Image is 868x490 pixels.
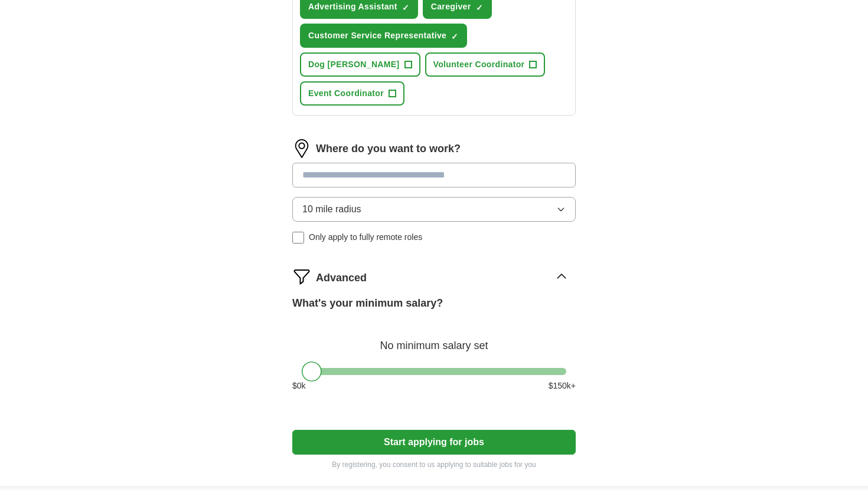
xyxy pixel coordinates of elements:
span: $ 0 k [292,380,306,392]
button: Dog [PERSON_NAME] [300,52,420,77]
span: $ 150 k+ [549,380,576,392]
div: No minimum salary set [292,325,576,354]
button: Event Coordinator [300,81,404,106]
span: Only apply to fully remote roles [309,231,422,244]
span: ✓ [451,32,458,41]
p: By registering, you consent to us applying to suitable jobs for you [292,459,576,470]
span: Customer Service Representative [308,29,446,42]
span: Event Coordinator [308,87,384,100]
span: Volunteer Coordinator [433,58,525,71]
span: Dog [PERSON_NAME] [308,58,400,71]
span: ✓ [476,3,483,12]
span: ✓ [402,3,409,12]
span: Advertising Assistant [308,1,397,13]
img: location.png [292,139,311,158]
span: Caregiver [431,1,471,13]
label: What's your minimum salary? [292,295,443,311]
input: Only apply to fully remote roles [292,232,304,244]
button: 10 mile radius [292,197,576,222]
label: Where do you want to work? [316,141,461,157]
button: Customer Service Representative✓ [300,24,467,48]
span: Advanced [316,270,367,286]
span: 10 mile radius [302,202,361,216]
button: Volunteer Coordinator [425,52,546,77]
button: Start applying for jobs [292,430,576,455]
img: filter [292,267,311,286]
